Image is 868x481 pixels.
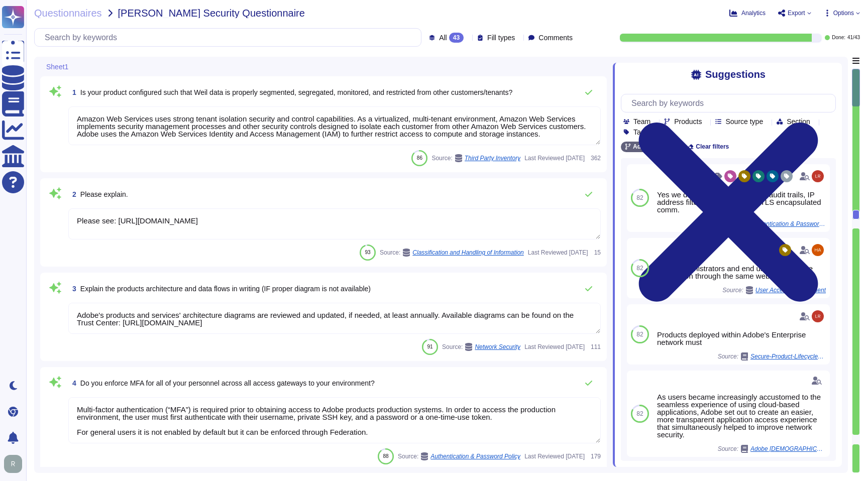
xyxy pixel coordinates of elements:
span: [PERSON_NAME] Security Questionnaire [118,8,305,18]
span: Source: [718,352,826,360]
span: Last Reviewed [DATE] [524,155,585,161]
span: Source: [442,343,520,351]
span: 88 [383,453,388,459]
span: 362 [589,155,601,161]
span: Secure-Product-Lifecycle-Standard.pdf [750,353,826,359]
span: Adobe [DEMOGRAPHIC_DATA] WP_FNL.docx [750,446,826,452]
span: Source: [398,452,520,460]
span: Authentication & Password Policy [430,453,520,459]
span: 41 / 43 [847,35,860,40]
input: Search by keywords [40,29,421,46]
span: 15 [592,250,601,256]
input: Search by keywords [626,94,835,112]
span: Please explain. [80,190,128,198]
button: Analytics [729,9,766,17]
span: Analytics [741,10,766,16]
span: 111 [589,344,601,350]
span: Last Reviewed [DATE] [528,250,588,256]
span: 82 [636,411,643,417]
span: Comments [538,34,573,41]
span: Last Reviewed [DATE] [524,453,585,459]
span: 86 [417,155,422,161]
span: Source: [380,249,524,257]
span: Export [788,10,805,16]
textarea: Amazon Web Services uses strong tenant isolation security and control capabilities. As a virtuali... [68,106,601,145]
span: Network Security [475,344,520,350]
span: Source: [718,445,826,453]
span: 1 [68,89,76,96]
span: Last Reviewed [DATE] [524,344,585,350]
img: user [812,244,824,256]
span: Source: [431,154,520,162]
span: 82 [636,195,643,201]
span: Explain the products architecture and data flows in writing (IF proper diagram is not available) [80,285,371,293]
button: user [2,453,29,475]
span: Classification and Handling of Information [412,250,523,256]
div: As users became increasingly accustomed to the seamless experience of using cloud-based applicati... [657,393,826,438]
textarea: Adobe's products and services' architecture diagrams are reviewed and updated, if needed, at leas... [68,303,601,334]
img: user [812,170,824,182]
span: 4 [68,380,76,387]
img: user [812,310,824,322]
span: 93 [365,250,370,255]
textarea: Please see: [URL][DOMAIN_NAME] [68,208,601,239]
span: 3 [68,285,76,292]
span: All [439,34,447,41]
textarea: Multi-factor authentication (“MFA”) is required prior to obtaining access to Adobe products produ... [68,397,601,443]
span: 2 [68,191,76,198]
span: Options [833,10,854,16]
div: 43 [449,33,464,43]
span: Third Party Inventory [465,155,520,161]
span: Do you enforce MFA for all of your personnel across all access gateways to your environment? [80,379,375,387]
span: 82 [636,265,643,271]
span: 82 [636,331,643,337]
span: 179 [589,453,601,459]
span: Is your product configured such that Weil data is properly segmented, segregated, monitored, and ... [80,88,512,96]
span: Done: [832,35,845,40]
span: Fill types [487,34,515,41]
span: Sheet1 [46,63,68,70]
img: user [4,455,22,473]
span: 91 [427,344,433,349]
span: Questionnaires [34,8,102,18]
